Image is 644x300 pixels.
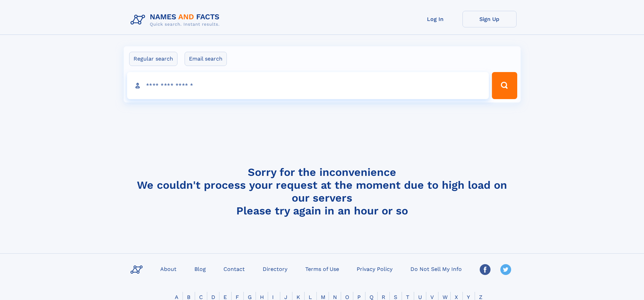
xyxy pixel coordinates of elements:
label: Regular search [129,52,177,66]
img: Twitter [500,264,511,275]
a: Sign Up [462,11,517,27]
input: search input [127,72,489,99]
label: Email search [185,52,227,66]
a: Contact [221,264,247,274]
a: About [158,264,179,274]
a: Blog [192,264,209,274]
a: Log In [408,11,462,27]
button: Search Button [492,72,517,99]
img: Logo Names and Facts [128,11,225,29]
a: Directory [260,264,290,274]
a: Privacy Policy [354,264,395,274]
a: Do Not Sell My Info [408,264,464,274]
a: Terms of Use [303,264,342,274]
img: Facebook [480,264,491,275]
h4: Sorry for the inconvenience We couldn't process your request at the moment due to high load on ou... [128,166,517,217]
